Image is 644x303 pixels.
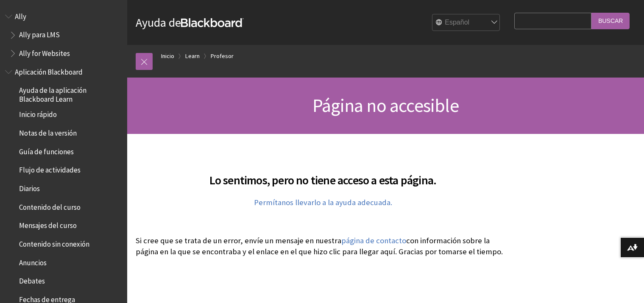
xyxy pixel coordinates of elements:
nav: Book outline for Anthology Ally Help [5,9,122,61]
span: Anuncios [19,256,47,267]
span: Aplicación Blackboard [15,65,83,76]
span: Ally for Websites [19,46,70,58]
a: página de contacto [341,236,406,246]
a: Profesor [211,51,234,61]
span: Mensajes del curso [19,219,77,230]
span: Notas de la versión [19,126,77,137]
span: Inicio rápido [19,108,57,119]
a: Learn [185,51,200,61]
span: Contenido del curso [19,200,81,211]
a: Ayuda deBlackboard [136,15,244,30]
span: Diarios [19,181,40,193]
span: Ayuda de la aplicación Blackboard Learn [19,83,121,103]
strong: Blackboard [181,18,244,27]
h2: Lo sentimos, pero no tiene acceso a esta página. [136,161,510,189]
span: Flujo de actividades [19,163,81,175]
input: Buscar [591,13,630,29]
span: Debates [19,274,45,286]
a: Permítanos llevarlo a la ayuda adecuada. [254,197,392,208]
a: Inicio [161,51,174,61]
span: Ally [15,9,26,21]
span: Guía de funciones [19,145,74,156]
p: Si cree que se trata de un error, envíe un mensaje en nuestra con información sobre la página en ... [136,235,510,257]
span: Ally para LMS [19,28,60,39]
span: Página no accesible [312,94,459,117]
span: Contenido sin conexión [19,237,89,248]
select: Site Language Selector [432,14,500,31]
